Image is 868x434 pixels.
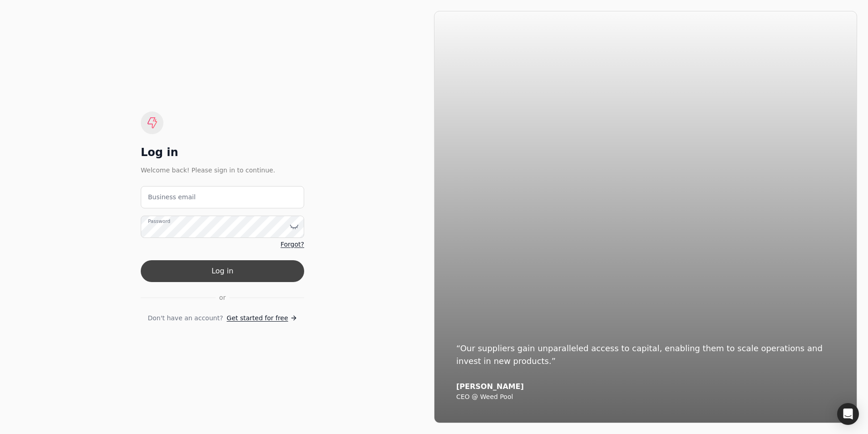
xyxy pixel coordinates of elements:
[456,342,835,368] div: “Our suppliers gain unparalleled access to capital, enabling them to scale operations and invest ...
[141,260,304,282] button: Log in
[456,382,835,391] div: [PERSON_NAME]
[227,313,288,323] span: Get started for free
[148,313,223,323] span: Don't have an account?
[837,403,859,425] div: Open Intercom Messenger
[148,217,170,225] label: Password
[148,192,196,202] label: Business email
[281,240,304,249] a: Forgot?
[141,165,304,175] div: Welcome back! Please sign in to continue.
[456,393,835,401] div: CEO @ Weed Pool
[141,145,304,160] div: Log in
[219,293,226,303] span: or
[227,313,297,323] a: Get started for free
